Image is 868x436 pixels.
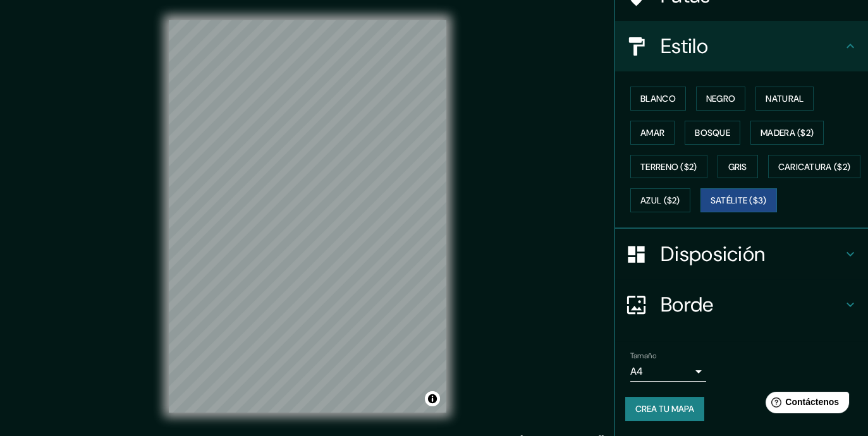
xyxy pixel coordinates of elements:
font: Disposición [661,241,765,267]
font: Borde [661,291,714,318]
font: Amar [640,127,664,138]
font: Satélite ($3) [711,195,767,207]
button: Bosque [685,121,740,145]
canvas: Mapa [169,20,446,413]
button: Satélite ($3) [700,188,777,212]
div: Disposición [615,229,868,279]
button: Madera ($2) [750,121,824,145]
font: Blanco [640,93,676,104]
button: Activar o desactivar atribución [425,391,440,406]
button: Amar [630,121,675,145]
font: A4 [630,365,643,378]
font: Caricatura ($2) [778,161,851,173]
font: Estilo [661,33,708,59]
button: Crea tu mapa [625,397,704,421]
div: A4 [630,361,706,382]
button: Blanco [630,87,686,111]
font: Negro [706,93,736,104]
font: Natural [766,93,804,104]
iframe: Lanzador de widgets de ayuda [755,387,854,422]
div: Borde [615,279,868,330]
div: Estilo [615,21,868,71]
font: Terreno ($2) [640,161,697,173]
button: Terreno ($2) [630,155,707,179]
font: Madera ($2) [761,127,814,138]
font: Bosque [695,127,730,138]
button: Azul ($2) [630,188,690,212]
font: Gris [728,161,747,173]
font: Tamaño [630,351,656,361]
button: Negro [696,87,746,111]
button: Caricatura ($2) [768,155,861,179]
font: Azul ($2) [640,195,680,207]
font: Crea tu mapa [635,403,694,415]
button: Gris [718,155,758,179]
button: Natural [755,87,814,111]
